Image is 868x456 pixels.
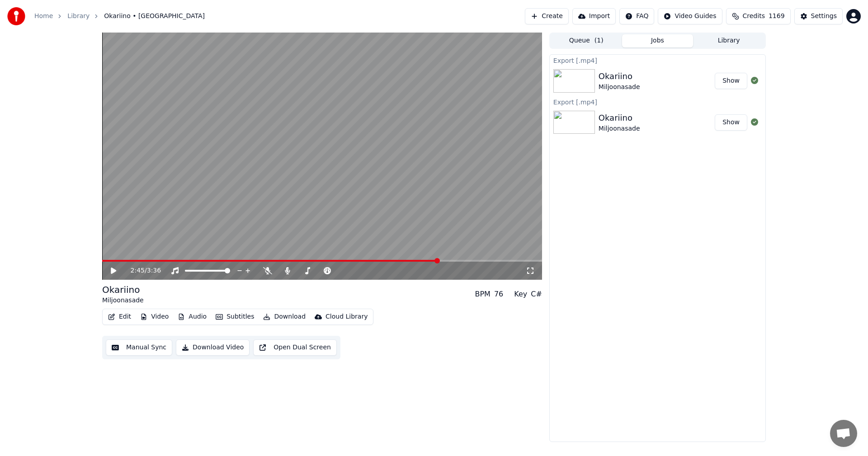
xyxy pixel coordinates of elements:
[259,310,309,323] button: Download
[67,12,90,21] a: Library
[7,7,25,25] img: youka
[715,73,747,89] button: Show
[658,8,722,24] button: Video Guides
[174,310,210,323] button: Audio
[715,114,747,131] button: Show
[743,12,765,21] span: Credits
[147,266,161,275] span: 3:36
[104,310,135,323] button: Edit
[550,55,765,66] div: Export [.mp4]
[34,12,53,21] a: Home
[131,266,145,275] span: 2:45
[494,289,503,300] div: 76
[726,8,791,24] button: Credits1169
[131,266,152,275] div: /
[599,112,640,124] div: Okariino
[794,8,843,24] button: Settings
[551,34,622,47] button: Queue
[693,34,764,47] button: Library
[622,34,693,47] button: Jobs
[525,8,569,24] button: Create
[572,8,616,24] button: Import
[137,310,172,323] button: Video
[599,70,640,83] div: Okariino
[811,12,837,21] div: Settings
[104,12,205,21] span: Okariino • [GEOGRAPHIC_DATA]
[830,420,857,447] a: Avoin keskustelu
[594,36,604,45] span: ( 1 )
[253,339,337,356] button: Open Dual Screen
[176,339,250,356] button: Download Video
[475,289,490,300] div: BPM
[550,96,765,107] div: Export [.mp4]
[619,8,654,24] button: FAQ
[212,310,258,323] button: Subtitles
[106,339,172,356] button: Manual Sync
[102,296,144,305] div: Miljoonasade
[514,289,527,300] div: Key
[34,12,205,21] nav: breadcrumb
[531,289,542,300] div: C#
[599,124,640,133] div: Miljoonasade
[325,312,368,321] div: Cloud Library
[769,12,785,21] span: 1169
[599,83,640,92] div: Miljoonasade
[102,283,144,296] div: Okariino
